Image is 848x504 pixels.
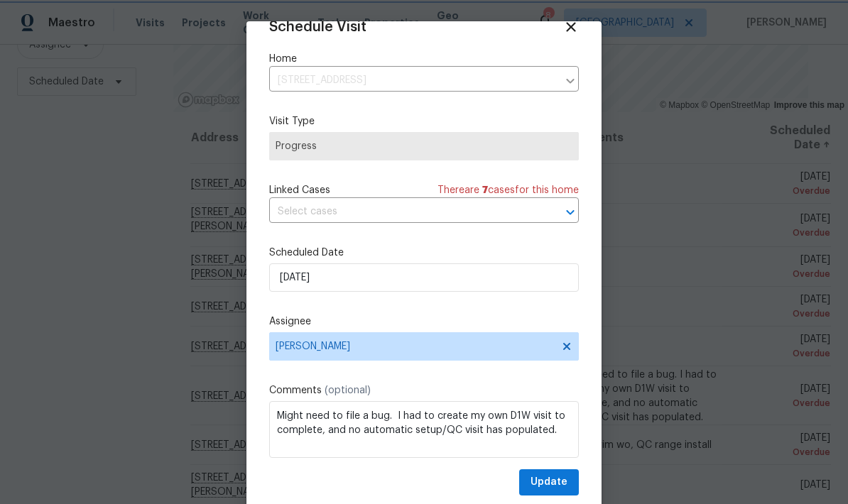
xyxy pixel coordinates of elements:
label: Comments [269,383,579,398]
button: Open [560,202,580,222]
span: 7 [482,185,488,195]
span: Schedule Visit [269,20,366,34]
span: Update [531,473,567,491]
span: (optional) [325,385,371,395]
textarea: Might need to file a bug. I had to create my own D1W visit to complete, and no automatic setup/QC... [269,401,579,458]
input: M/D/YYYY [269,263,579,292]
input: Select cases [269,201,539,223]
input: Enter in an address [269,70,558,92]
label: Visit Type [269,114,579,128]
label: Assignee [269,314,579,329]
span: Progress [276,139,572,153]
span: [PERSON_NAME] [276,341,554,352]
span: Close [563,19,579,35]
span: There are case s for this home [437,183,579,197]
button: Update [519,469,579,495]
label: Home [269,52,579,66]
span: Linked Cases [269,183,330,197]
label: Scheduled Date [269,246,579,260]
